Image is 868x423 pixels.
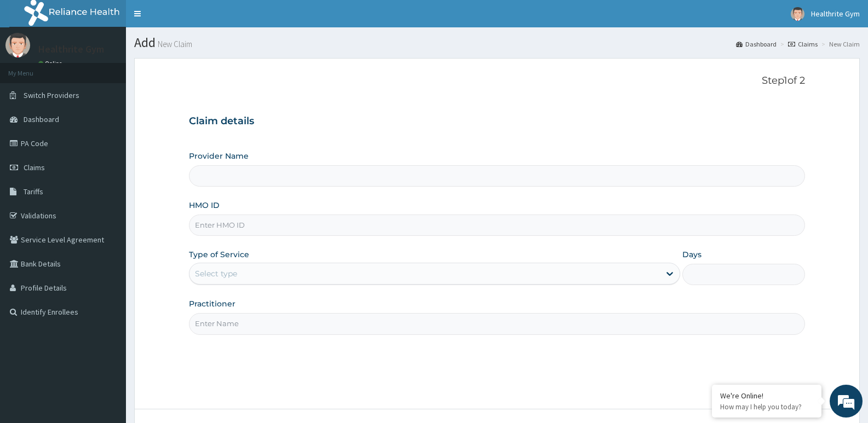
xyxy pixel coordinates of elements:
[24,90,79,100] span: Switch Providers
[134,36,860,50] h1: Add
[720,402,813,412] p: How may I help you today?
[189,313,805,334] input: Enter Name
[189,249,249,260] label: Type of Service
[189,150,249,161] label: Provider Name
[24,187,43,196] span: Tariffs
[38,60,65,67] a: Online
[189,200,220,211] label: HMO ID
[24,163,45,172] span: Claims
[682,249,702,260] label: Days
[189,115,805,128] h3: Claim details
[24,114,59,124] span: Dashboard
[791,7,804,21] img: User Image
[736,39,777,49] a: Dashboard
[819,39,860,49] li: New Claim
[195,268,237,279] div: Select type
[5,33,30,57] img: User Image
[720,391,813,401] div: We're Online!
[189,215,805,236] input: Enter HMO ID
[38,44,104,54] p: Healthrite Gym
[811,9,860,19] span: Healthrite Gym
[156,40,192,48] small: New Claim
[189,298,235,309] label: Practitioner
[189,75,805,87] p: Step 1 of 2
[788,39,818,49] a: Claims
